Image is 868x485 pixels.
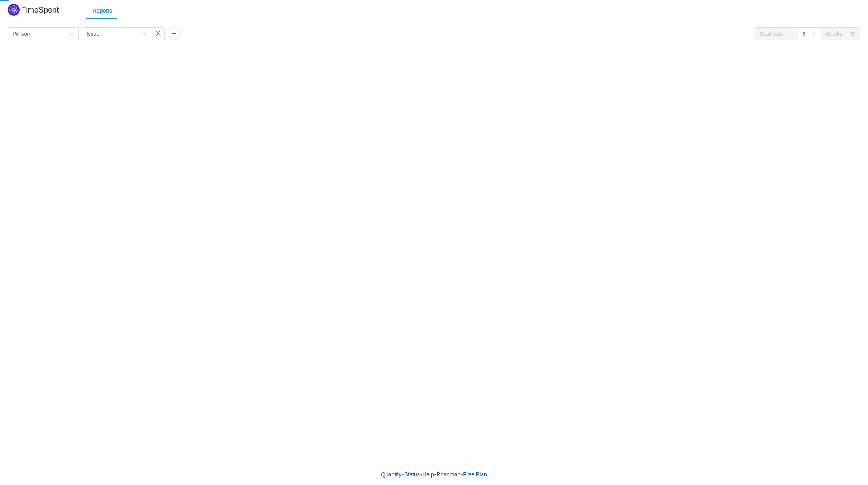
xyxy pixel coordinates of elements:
[851,31,855,37] i: icon: calendar
[812,31,817,37] i: icon: down
[8,4,20,16] img: Quantify logo
[422,469,434,480] a: Help
[22,5,59,14] h2: TimeSpent
[434,471,436,478] span: •
[420,471,422,478] span: •
[168,27,180,40] button: icon: plus
[404,469,420,480] a: Status
[463,469,487,480] button: Free Plan
[381,469,402,480] a: Quantify
[152,27,165,40] button: icon: close
[402,471,404,478] span: •
[802,28,806,40] div: 6
[86,2,118,20] div: Reports
[86,28,99,40] div: Issue
[143,31,148,37] i: icon: down
[826,28,842,40] div: Weeks
[461,471,463,478] span: •
[755,27,798,40] input: Start date
[13,28,30,40] div: Person
[69,31,74,37] i: icon: down
[436,469,461,480] a: Roadmap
